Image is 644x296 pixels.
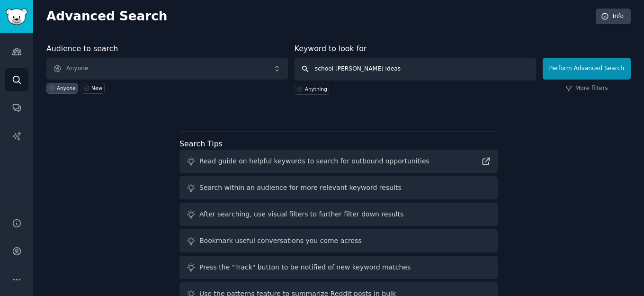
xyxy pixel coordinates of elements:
button: Perform Advanced Search [543,58,631,80]
h2: Advanced Search [46,9,590,24]
a: More filters [565,84,608,93]
input: Any keyword [295,58,536,81]
label: Audience to search [46,44,118,53]
div: Press the "Track" button to be notified of new keyword matches [199,262,411,272]
label: Keyword to look for [295,44,367,53]
div: Bookmark useful conversations you come across [199,236,362,246]
div: New [91,85,102,91]
div: Anything [305,86,327,92]
img: GummySearch logo [6,9,27,25]
a: New [81,83,104,94]
label: Search Tips [179,139,223,148]
a: Info [596,9,631,25]
div: After searching, use visual filters to further filter down results [199,209,403,219]
div: Search within an audience for more relevant keyword results [199,183,402,193]
button: Anyone [46,58,288,80]
div: Anyone [57,85,76,91]
div: Read guide on helpful keywords to search for outbound opportunities [199,156,429,166]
